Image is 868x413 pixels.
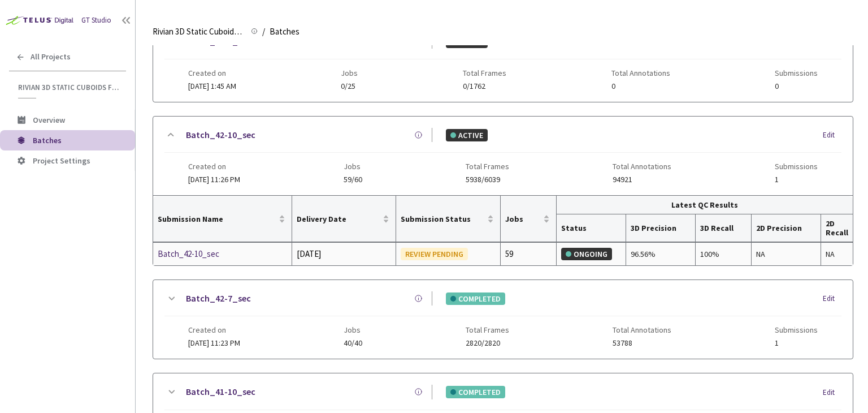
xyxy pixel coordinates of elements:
[153,25,244,38] span: Rivian 3D Static Cuboids fixed[2024-25]
[626,214,696,242] th: 3D Precision
[33,135,62,145] span: Batches
[821,214,853,242] th: 2D Recall
[81,15,111,26] div: GT Studio
[775,82,818,91] span: 0
[463,82,506,91] span: 0/1762
[823,130,841,141] div: Edit
[270,25,300,38] span: Batches
[188,174,240,184] span: [DATE] 11:26 PM
[33,156,90,166] span: Project Settings
[466,175,509,184] span: 5938/6039
[396,196,501,242] th: Submission Status
[341,82,358,91] span: 0/25
[158,214,276,223] span: Submission Name
[344,175,362,184] span: 59/60
[613,325,671,334] span: Total Annotations
[31,52,71,62] span: All Projects
[613,175,671,184] span: 94921
[401,214,485,223] span: Submission Status
[700,248,746,260] div: 100%
[463,68,506,78] span: Total Frames
[466,339,509,347] span: 2820/2820
[505,214,541,223] span: Jobs
[188,338,240,348] span: [DATE] 11:23 PM
[826,248,848,260] div: NA
[466,162,509,171] span: Total Frames
[631,248,691,260] div: 96.56%
[153,23,853,102] div: Batch_43-7_secACTIVEEditCreated on[DATE] 1:45 AMJobs0/25Total Frames0/1762Total Annotations0Submi...
[446,129,488,141] div: ACTIVE
[613,162,671,171] span: Total Annotations
[262,25,265,38] li: /
[344,162,362,171] span: Jobs
[501,196,557,242] th: Jobs
[153,196,292,242] th: Submission Name
[186,128,255,142] a: Batch_42-10_sec
[775,175,818,184] span: 1
[18,83,119,92] span: Rivian 3D Static Cuboids fixed[2024-25]
[153,280,853,359] div: Batch_42-7_secCOMPLETEDEditCreated on[DATE] 11:23 PMJobs40/40Total Frames2820/2820Total Annotatio...
[446,386,505,398] div: COMPLETED
[775,162,818,171] span: Submissions
[823,387,841,398] div: Edit
[557,214,627,242] th: Status
[696,214,751,242] th: 3D Recall
[344,339,362,347] span: 40/40
[186,291,251,306] a: Batch_42-7_sec
[188,68,236,78] span: Created on
[775,68,818,78] span: Submissions
[557,196,853,214] th: Latest QC Results
[505,247,552,261] div: 59
[561,248,612,260] div: ONGOING
[188,81,236,91] span: [DATE] 1:45 AM
[153,117,853,195] div: Batch_42-10_secACTIVEEditCreated on[DATE] 11:26 PMJobs59/60Total Frames5938/6039Total Annotations...
[775,325,818,334] span: Submissions
[613,339,671,347] span: 53788
[188,325,240,334] span: Created on
[466,325,509,334] span: Total Frames
[158,247,277,261] a: Batch_42-10_sec
[823,293,841,304] div: Edit
[611,82,670,91] span: 0
[756,248,816,260] div: NA
[33,115,65,125] span: Overview
[611,68,670,78] span: Total Annotations
[186,385,255,399] a: Batch_41-10_sec
[297,247,391,261] div: [DATE]
[341,68,358,78] span: Jobs
[752,214,821,242] th: 2D Precision
[188,162,240,171] span: Created on
[297,214,380,223] span: Delivery Date
[401,248,468,260] div: REVIEW PENDING
[344,325,362,334] span: Jobs
[775,339,818,347] span: 1
[446,292,505,305] div: COMPLETED
[292,196,396,242] th: Delivery Date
